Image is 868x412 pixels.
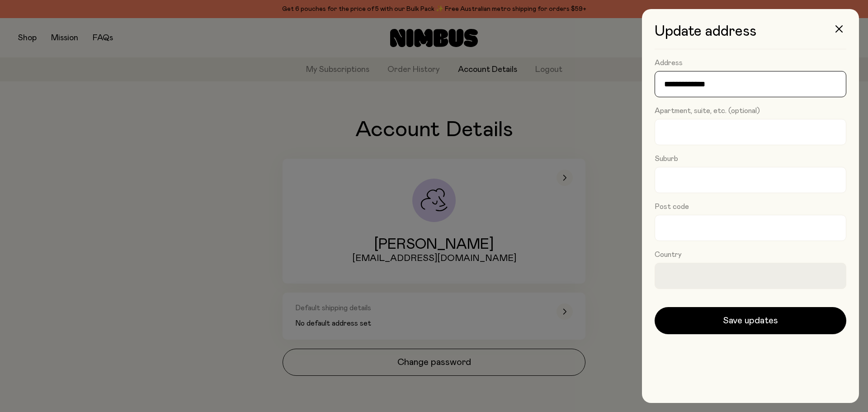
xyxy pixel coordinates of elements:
button: Save updates [655,307,846,334]
h3: Update address [655,24,846,49]
label: Suburb [655,154,678,163]
label: Apartment, suite, etc. (optional) [655,106,760,115]
label: Post code [655,202,689,211]
label: Address [655,58,683,67]
label: Country [655,250,682,259]
span: Save updates [723,314,778,327]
